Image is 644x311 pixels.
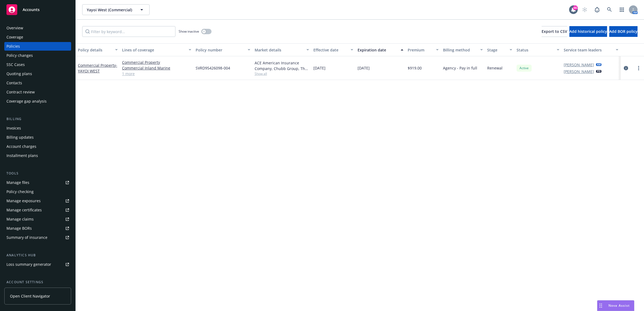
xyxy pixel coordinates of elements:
a: Commercial Property [122,60,191,65]
div: Analytics hub [4,253,71,258]
a: Invoices [4,124,71,132]
div: Expiration date [358,47,397,53]
span: Show inactive [179,29,199,34]
a: 1 more [122,71,191,76]
div: Policies [6,42,20,51]
span: Renewal [487,65,503,71]
button: Yayoi West (Commercial) [82,4,150,15]
a: Start snowing [579,4,590,15]
a: Manage certificates [4,206,71,214]
div: Manage certificates [6,206,42,214]
span: Nova Assist [608,303,630,308]
div: Account settings [4,279,71,285]
a: Overview [4,24,71,32]
a: Switch app [617,4,627,15]
a: Contacts [4,79,71,87]
a: Summary of insurance [4,233,71,242]
div: Billing updates [6,133,34,142]
a: Policy checking [4,187,71,196]
div: Stage [487,47,506,53]
a: Commercial Property [78,63,117,74]
div: Effective date [313,47,347,53]
button: Lines of coverage [120,43,193,56]
div: Quoting plans [6,69,32,78]
a: more [635,65,642,71]
div: Tools [4,171,71,176]
span: Add historical policy [569,29,607,34]
a: [PERSON_NAME] [564,69,594,74]
div: Billing method [443,47,477,53]
div: Installment plans [6,151,38,160]
div: Summary of insurance [6,233,47,242]
span: Export to CSV [542,29,567,34]
button: Policy details [76,43,120,56]
input: Filter by keyword... [82,26,175,37]
span: Open Client Navigator [10,293,50,299]
button: Premium [406,43,441,56]
div: Market details [255,47,303,53]
div: Manage BORs [6,224,32,233]
div: Account charges [6,142,36,151]
span: Accounts [23,8,40,12]
a: Quoting plans [4,69,71,78]
div: Policy details [78,47,112,53]
div: Contacts [6,79,22,87]
div: Drag to move [597,300,604,311]
div: Policy checking [6,187,34,196]
span: Active [519,66,529,71]
a: Account charges [4,142,71,151]
div: Loss summary generator [6,260,51,269]
a: Accounts [4,2,71,17]
a: Coverage gap analysis [4,97,71,106]
button: Nova Assist [597,300,634,311]
a: Commercial Inland Marine [122,65,191,71]
div: ACE American Insurance Company, Chubb Group, The ABC Program [255,60,309,71]
div: SSC Cases [6,60,25,69]
div: Status [517,47,553,53]
a: Manage files [4,178,71,187]
a: Policy changes [4,51,71,60]
div: Policy number [196,47,244,53]
a: Search [604,4,615,15]
div: Manage exposures [6,197,41,205]
div: Service team leaders [564,47,612,53]
button: Billing method [441,43,485,56]
button: Policy number [193,43,252,56]
a: Contract review [4,88,71,96]
div: 66 [573,5,578,10]
span: [DATE] [358,65,370,71]
a: Manage exposures [4,197,71,205]
div: Coverage gap analysis [6,97,47,106]
a: SSC Cases [4,60,71,69]
div: Lines of coverage [122,47,185,53]
button: Service team leaders [562,43,621,56]
button: Status [514,43,562,56]
button: Add historical policy [569,26,607,37]
div: Manage files [6,178,29,187]
div: Contract review [6,88,35,96]
div: Billing [4,116,71,122]
a: Coverage [4,33,71,41]
button: Effective date [311,43,355,56]
div: Policy changes [6,51,33,60]
a: Manage BORs [4,224,71,233]
span: Yayoi West (Commercial) [87,7,133,13]
span: $919.00 [408,65,422,71]
a: Policies [4,42,71,51]
a: Report a Bug [592,4,603,15]
div: Overview [6,24,23,32]
button: Add BOR policy [609,26,638,37]
div: Coverage [6,33,23,41]
div: Premium [408,47,433,53]
a: circleInformation [623,65,629,71]
a: Loss summary generator [4,260,71,269]
span: [DATE] [313,65,326,71]
a: Billing updates [4,133,71,142]
button: Export to CSV [542,26,567,37]
a: [PERSON_NAME] [564,62,594,68]
button: Expiration date [355,43,406,56]
span: - YAYOI WEST [78,63,117,74]
span: Add BOR policy [609,29,638,34]
span: Agency - Pay in full [443,65,477,71]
